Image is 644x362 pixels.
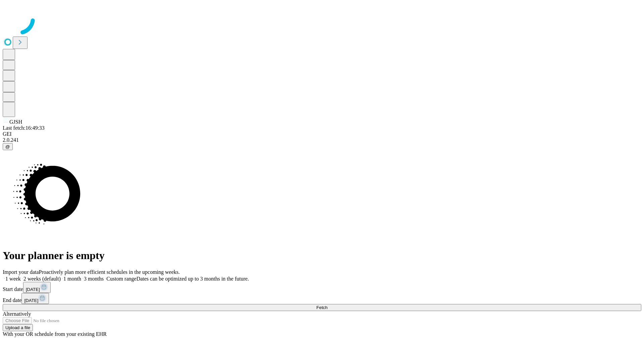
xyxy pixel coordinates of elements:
[9,119,22,125] span: GJSH
[3,311,31,317] span: Alternatively
[3,143,13,150] button: @
[3,331,107,337] span: With your OR schedule from your existing EHR
[3,304,641,311] button: Fetch
[3,131,641,137] div: GEI
[3,324,33,331] button: Upload a file
[3,249,641,262] h1: Your planner is empty
[23,276,61,282] span: 2 weeks (default)
[3,137,641,143] div: 2.0.241
[137,276,249,282] span: Dates can be optimized up to 3 months in the future.
[84,276,104,282] span: 3 months
[106,276,136,282] span: Custom range
[24,298,38,303] span: [DATE]
[3,282,641,293] div: Start date
[39,269,180,275] span: Proactively plan more efficient schedules in the upcoming weeks.
[21,293,49,304] button: [DATE]
[26,287,40,292] span: [DATE]
[3,269,39,275] span: Import your data
[23,282,51,293] button: [DATE]
[316,305,327,310] span: Fetch
[5,276,21,282] span: 1 week
[3,125,45,131] span: Last fetch: 16:49:33
[63,276,81,282] span: 1 month
[5,144,10,149] span: @
[3,293,641,304] div: End date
